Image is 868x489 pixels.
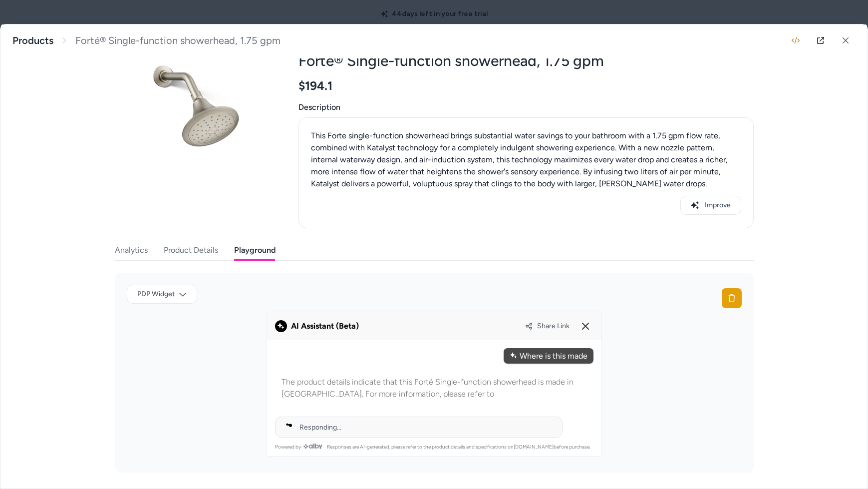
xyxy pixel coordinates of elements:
[298,78,332,93] span: $194.1
[298,51,754,70] h2: Forté® Single-function showerhead, 1.75 gpm
[115,25,275,185] img: 10327-G-BN_ISO_d2c0017896_rgb
[127,285,197,304] button: PDP Widget
[12,34,281,47] nav: breadcrumb
[164,240,218,260] button: Product Details
[234,240,276,260] button: Playground
[298,101,754,113] span: Description
[12,34,53,47] a: Products
[680,196,741,215] button: Improve
[115,240,148,260] button: Analytics
[137,289,175,299] span: PDP Widget
[311,130,741,190] p: This Forte single-function showerhead brings substantial water savings to your bathroom with a 1....
[75,34,281,47] span: Forté® Single-function showerhead, 1.75 gpm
